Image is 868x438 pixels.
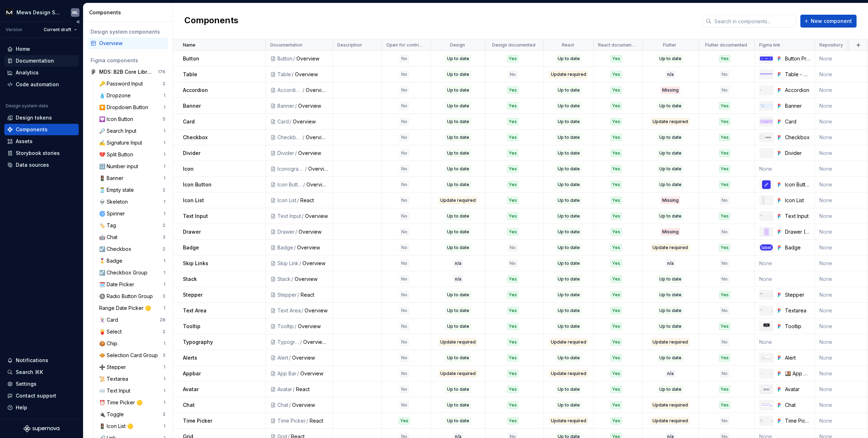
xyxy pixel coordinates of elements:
[611,87,622,94] div: Yes
[719,150,730,157] div: Yes
[16,69,39,76] div: Analytics
[96,149,168,160] a: 💔 Split Button1
[507,55,518,62] div: Yes
[760,120,773,123] img: Card
[4,159,79,171] a: Data sources
[164,305,165,311] div: 1
[163,234,165,240] div: 3
[89,9,170,16] div: Components
[16,126,48,133] div: Components
[306,87,329,94] div: Overview
[99,411,127,418] div: 🔌 Toggle
[658,150,683,157] div: Up to date
[96,102,168,113] a: 🔽 Dropdown Button1
[99,234,120,241] div: 🤖 Chat
[163,81,165,87] div: 2
[306,134,328,141] div: Overview
[296,197,300,204] div: /
[99,68,152,76] div: MDS: B2B Core Library
[99,80,146,87] div: 🔑 Password Input
[507,102,518,109] div: Yes
[164,140,165,146] div: 1
[719,118,730,125] div: Yes
[96,255,168,267] a: 🎖️ Badge1
[661,87,680,94] div: Missing
[88,38,168,49] a: Overview
[720,87,729,94] div: No
[96,208,168,219] a: 🌀 Spinner1
[183,42,195,48] p: Name
[16,357,48,364] div: Notifications
[99,222,119,229] div: 🏷️ Tag
[304,165,308,172] div: /
[4,147,79,159] a: Storybook stories
[40,25,80,35] button: Current draft
[556,150,581,157] div: Up to date
[91,28,165,35] div: Design system components
[658,134,683,141] div: Up to date
[164,164,165,169] div: 1
[762,180,771,189] img: Icon Button Primary
[96,326,168,337] a: 🍟 Select2
[99,352,161,359] div: 🧇 Selection Card Group
[96,338,168,349] a: 🍪 Chip1
[507,197,518,204] div: Yes
[96,291,168,302] a: 🔘 Radio Button Group3
[96,125,168,137] a: 🔎 Search Input1
[611,150,622,157] div: Yes
[815,130,868,145] td: None
[163,352,165,358] div: 3
[163,246,165,252] div: 2
[289,118,293,125] div: /
[785,181,810,188] div: Icon Button Primary
[99,245,134,253] div: ☑️ Checkbox
[760,73,773,76] img: Table - Detach Me!
[705,42,747,48] p: Flutter documented
[91,57,165,64] div: Figma components
[611,165,622,172] div: Yes
[96,302,168,314] a: Range Date Picker 🟡1
[277,118,289,125] div: Card
[160,317,165,323] div: 28
[99,198,131,205] div: 💀 Skeleton
[99,116,136,123] div: 💟 Icon Button
[4,378,79,390] a: Settings
[719,181,730,188] div: Yes
[164,199,165,205] div: 1
[164,400,165,405] div: 1
[400,197,409,204] div: No
[719,134,730,141] div: Yes
[400,71,409,78] div: No
[760,293,773,296] img: Stepper
[785,150,810,157] div: Divider
[611,197,622,204] div: Yes
[16,81,59,88] div: Code automation
[277,150,294,157] div: Divider
[183,181,212,188] p: Icon Button
[785,87,810,94] div: Accordion
[549,71,588,78] div: Update required
[302,181,306,188] div: /
[611,71,622,78] div: Yes
[508,71,517,78] div: No
[663,42,677,48] p: Flutter
[99,257,125,264] div: 🎖️ Badge
[96,196,168,208] a: 💀 Skeleton1
[400,87,409,94] div: No
[277,181,302,188] div: Icon Button
[762,196,770,205] img: Icon List
[298,102,328,109] div: Overview
[811,18,852,25] span: New component
[556,181,581,188] div: Up to date
[651,118,689,125] div: Update required
[507,118,518,125] div: Yes
[96,90,168,101] a: 💧 Dropzone1
[99,293,156,300] div: 🔘 Radio Button Group
[400,181,409,188] div: No
[164,211,165,216] div: 1
[96,385,168,396] a: ⌨️ Text Input1
[666,71,675,78] div: n/a
[800,15,857,28] button: New component
[96,232,168,243] a: 🤖 Chat3
[785,134,810,141] div: Checkbox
